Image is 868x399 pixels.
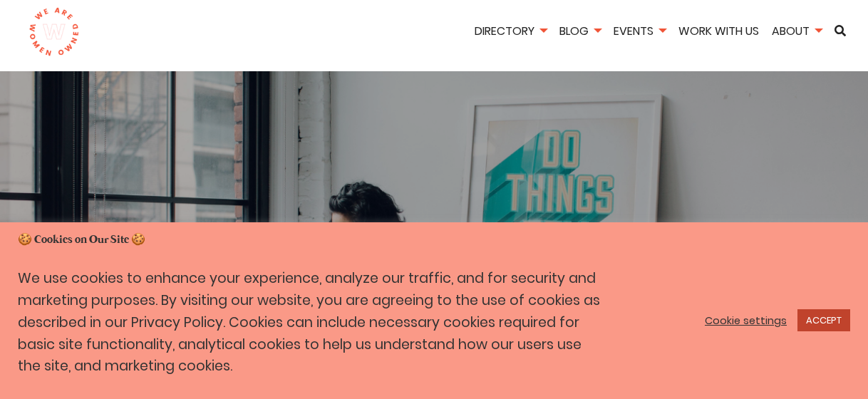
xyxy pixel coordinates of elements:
li: Blog [554,22,606,43]
li: Events [609,22,671,43]
img: logo [29,7,79,57]
a: Cookie settings [705,314,787,327]
li: Directory [470,22,552,43]
li: About [767,22,827,43]
p: We use cookies to enhance your experience, analyze our traffic, and for security and marketing pu... [18,268,601,378]
a: Directory [470,23,552,39]
a: Blog [554,23,606,39]
a: About [767,23,827,39]
a: Search [830,25,851,36]
a: ACCEPT [797,309,850,331]
a: Work With Us [673,23,764,39]
h5: 🍪 Cookies on Our Site 🍪 [18,232,850,248]
a: Events [609,23,671,39]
